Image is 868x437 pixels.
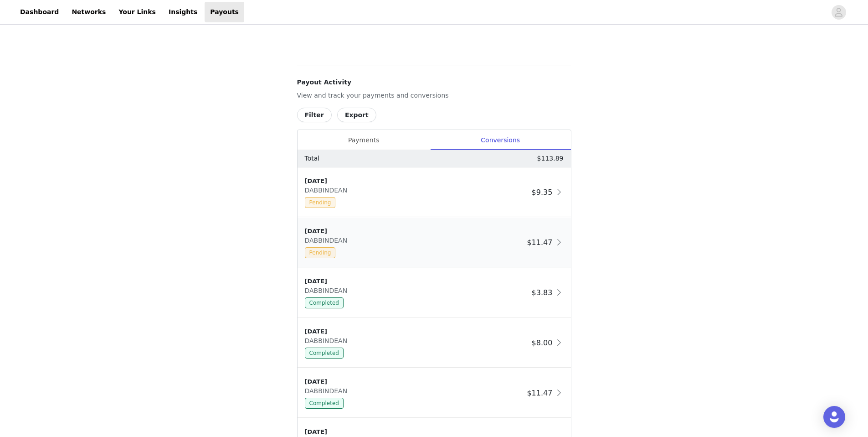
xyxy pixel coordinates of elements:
[298,368,571,418] div: clickable-list-item
[305,227,524,236] div: [DATE]
[15,2,64,22] a: Dashboard
[337,108,376,122] button: Export
[532,338,553,347] span: $8.00
[537,154,564,163] p: $113.89
[527,238,552,247] span: $11.47
[298,268,571,318] div: clickable-list-item
[305,377,524,386] div: [DATE]
[430,130,571,151] div: Conversions
[305,154,320,163] p: Total
[305,327,528,336] div: [DATE]
[205,2,244,22] a: Payouts
[305,387,351,395] span: DABBINDEAN
[298,218,571,268] div: clickable-list-item
[834,5,843,20] div: avatar
[66,2,111,22] a: Networks
[305,337,351,344] span: DABBINDEAN
[305,348,344,359] span: Completed
[305,237,351,244] span: DABBINDEAN
[823,406,845,428] div: Open Intercom Messenger
[305,277,528,286] div: [DATE]
[305,287,351,294] span: DABBINDEAN
[532,288,553,297] span: $3.83
[305,197,336,208] span: Pending
[305,297,344,308] span: Completed
[305,427,528,437] div: [DATE]
[305,398,344,409] span: Completed
[298,130,430,151] div: Payments
[298,318,571,368] div: clickable-list-item
[113,2,161,22] a: Your Links
[297,91,571,100] p: View and track your payments and conversions
[532,188,553,197] span: $9.35
[298,167,571,218] div: clickable-list-item
[163,2,203,22] a: Insights
[527,389,552,397] span: $11.47
[305,177,528,186] div: [DATE]
[297,78,571,87] h4: Payout Activity
[297,108,332,122] button: Filter
[305,187,351,194] span: DABBINDEAN
[305,247,336,258] span: Pending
